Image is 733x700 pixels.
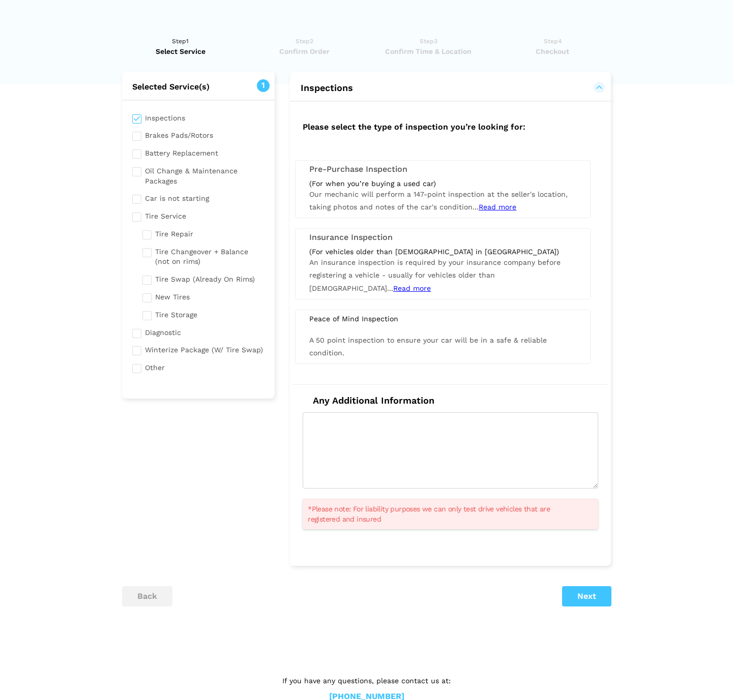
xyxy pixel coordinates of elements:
span: Our mechanic will perform a 147-point inspection at the seller's location, taking photos and note... [309,190,568,211]
h2: Selected Service(s) [122,82,275,92]
a: Step2 [246,36,363,56]
a: Step4 [494,36,611,56]
span: Read more [479,203,516,211]
div: (For when you’re buying a used car) [309,179,576,188]
a: Step1 [122,36,240,56]
span: Read more [393,284,431,292]
div: Peace of Mind Inspection [302,314,584,323]
h3: Insurance Inspection [309,233,576,242]
span: 1 [257,79,270,92]
span: Select Service [122,46,240,56]
h3: Pre-Purchase Inspection [309,165,576,174]
button: Inspections [300,82,601,94]
span: *Please note: For liability purposes we can only test drive vehicles that are registered and insured [308,504,580,524]
button: back [122,586,172,606]
span: Confirm Time & Location [370,46,487,56]
p: If you have any questions, please contact us at: [207,675,527,686]
h2: Please select the type of inspection you’re looking for: [292,112,608,140]
button: Next [562,586,611,606]
a: Step3 [370,36,487,56]
span: Checkout [494,46,611,56]
span: Confirm Order [246,46,363,56]
span: A 50 point inspection to ensure your car will be in a safe & reliable condition. [309,336,547,357]
div: (For vehicles older than [DEMOGRAPHIC_DATA] in [GEOGRAPHIC_DATA]) [309,247,576,256]
h4: Any Additional Information [303,395,598,406]
span: An insurance inspection is required by your insurance company before registering a vehicle - usua... [309,258,561,292]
